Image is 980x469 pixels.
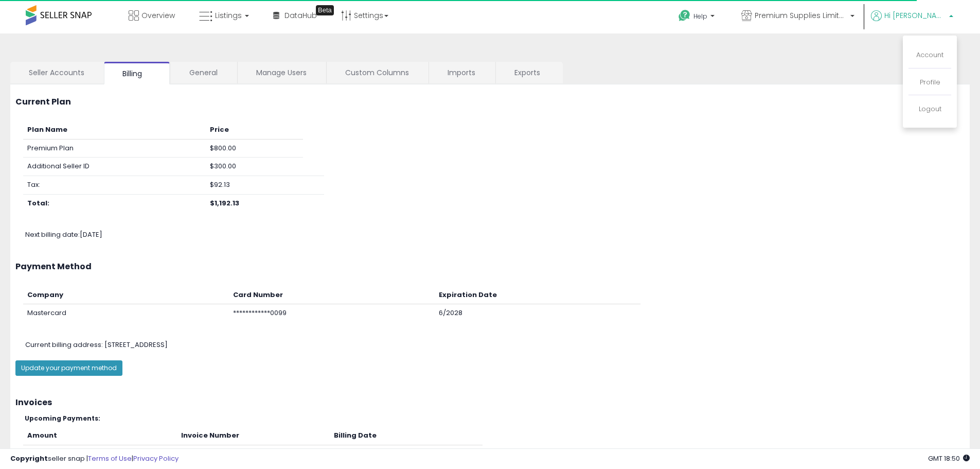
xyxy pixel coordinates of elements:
td: $92.13 [206,176,303,195]
a: Help [670,2,725,33]
th: Card Number [229,286,435,304]
div: Tooltip anchor [316,5,334,15]
th: Expiration Date [435,286,640,304]
td: Mastercard [23,304,229,322]
span: Listings [215,10,242,21]
td: [DATE] [330,445,483,463]
td: 6/2028 [435,304,640,322]
th: Billing Date [330,427,483,445]
a: Manage Users [238,62,325,83]
span: Premium Supplies Limited [755,10,847,21]
a: Exports [496,62,562,83]
a: Imports [429,62,494,83]
a: Logout [919,104,941,114]
th: Company [23,286,229,304]
strong: Copyright [10,454,48,463]
a: Custom Columns [327,62,427,83]
a: Profile [920,77,940,87]
h3: Invoices [15,398,965,407]
td: 31702E05-0056 [177,445,330,463]
span: Hi [PERSON_NAME] [884,10,946,21]
td: $1,192.13 [23,445,177,463]
th: Price [206,121,303,139]
th: Plan Name [23,121,206,139]
i: Get Help [678,9,691,22]
th: Invoice Number [177,427,330,445]
span: Help [693,12,707,21]
div: seller snap | | [10,454,179,464]
h5: Upcoming Payments: [25,415,965,422]
th: Amount [23,427,177,445]
h3: Current Plan [15,97,965,107]
a: Hi [PERSON_NAME] [871,10,953,33]
span: 2025-09-8 18:50 GMT [928,454,970,463]
a: Terms of Use [88,454,132,463]
a: General [171,62,236,83]
td: $300.00 [206,158,303,176]
a: Seller Accounts [10,62,103,83]
span: Current billing address: [25,340,103,350]
td: Premium Plan [23,139,206,158]
span: Overview [141,10,175,21]
a: Privacy Policy [133,454,179,463]
a: Account [916,50,943,60]
td: Tax: [23,176,206,195]
td: Additional Seller ID [23,158,206,176]
a: Billing [104,62,170,84]
h3: Payment Method [15,262,965,271]
td: $800.00 [206,139,303,158]
b: Total: [27,198,49,208]
button: Update your payment method [15,360,122,376]
b: $1,192.13 [210,198,239,208]
span: DataHub [284,10,317,21]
